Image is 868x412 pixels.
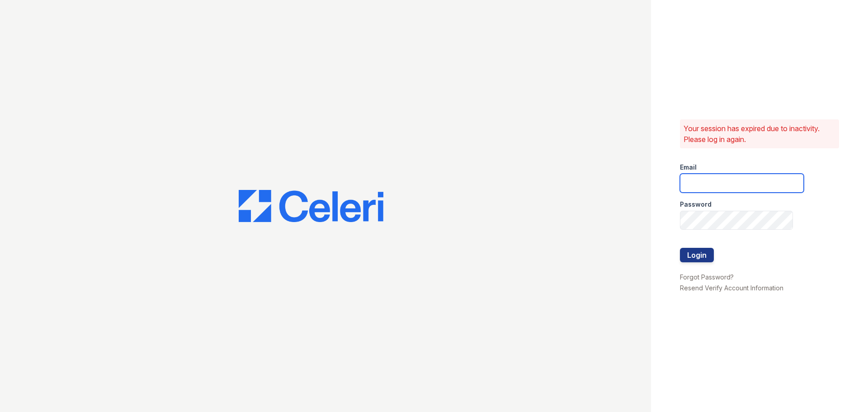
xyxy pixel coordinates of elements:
a: Forgot Password? [680,273,734,281]
label: Email [680,163,697,172]
p: Your session has expired due to inactivity. Please log in again. [684,123,835,145]
img: CE_Logo_Blue-a8612792a0a2168367f1c8372b55b34899dd931a85d93a1a3d3e32e68fde9ad4.png [239,190,383,223]
a: Resend Verify Account Information [680,284,783,292]
label: Password [680,200,712,209]
button: Login [680,248,714,262]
